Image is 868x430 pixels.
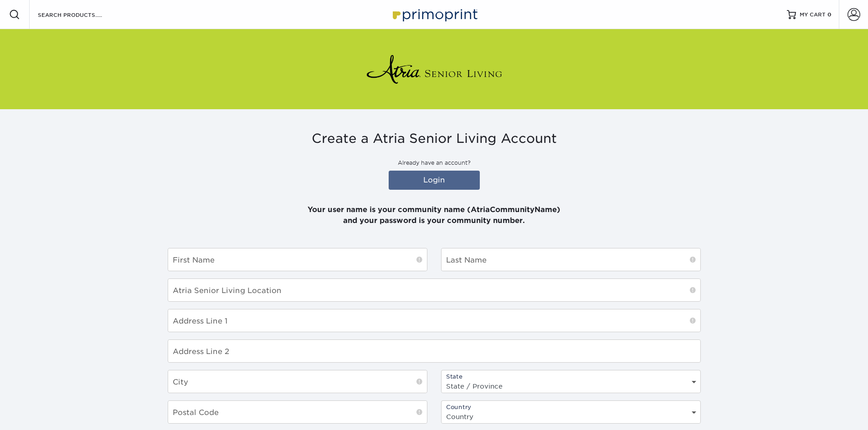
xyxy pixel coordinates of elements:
img: Primoprint [389,5,480,24]
a: Login [389,171,480,190]
p: Your user name is your community name (AtriaCommunityName) and your password is your community nu... [168,193,701,226]
h3: Create a Atria Senior Living Account [168,131,701,147]
input: SEARCH PRODUCTS..... [37,9,126,20]
span: 0 [827,11,832,18]
p: Already have an account? [168,159,701,167]
img: Atria Senior Living [366,51,503,87]
span: MY CART [800,11,826,19]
